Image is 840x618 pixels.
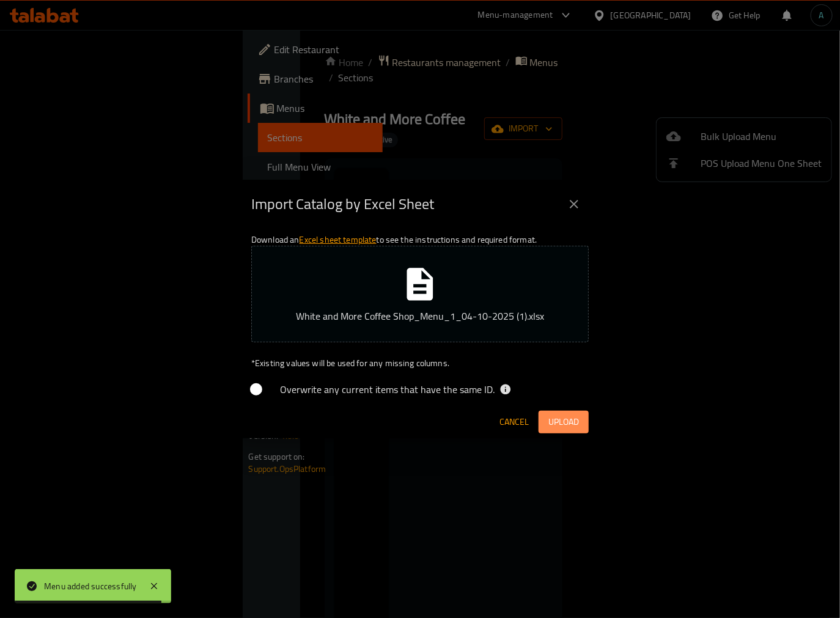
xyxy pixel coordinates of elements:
[251,357,589,369] p: Existing values will be used for any missing columns.
[251,194,434,214] h2: Import Catalog by Excel Sheet
[251,246,589,342] button: White and More Coffee Shop_Menu_1_04-10-2025 (1).xlsx
[280,382,495,397] span: Overwrite any current items that have the same ID.
[495,411,534,433] button: Cancel
[539,411,589,433] button: Upload
[237,229,603,406] div: Download an to see the instructions and required format.
[559,189,589,219] button: close
[300,232,377,248] a: Excel sheet template
[499,414,529,430] span: Cancel
[499,383,512,395] svg: If the overwrite option isn't selected, then the items that match an existing ID will be ignored ...
[44,579,137,593] div: Menu added successfully
[270,309,570,323] p: White and More Coffee Shop_Menu_1_04-10-2025 (1).xlsx
[548,414,579,430] span: Upload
